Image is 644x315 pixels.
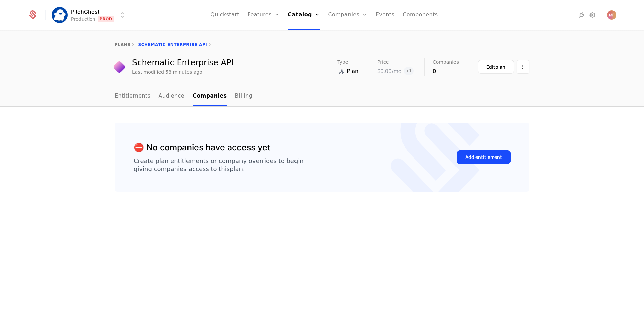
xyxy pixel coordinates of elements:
span: Prod [98,16,115,22]
div: Add entitlement [465,154,502,161]
a: Companies [193,86,227,106]
button: Select action [517,60,529,74]
button: Open user button [607,10,616,20]
a: Audience [159,86,185,106]
span: PitchGhost [71,8,99,16]
a: Billing [235,86,253,106]
div: ⛔️ No companies have access yet [133,141,270,154]
a: Entitlements [115,86,151,106]
a: Settings [588,11,596,19]
button: Select environment [54,8,127,22]
nav: Main [115,86,529,106]
div: Edit plan [486,64,505,70]
div: Schematic Enterprise API [132,59,233,67]
button: Editplan [478,60,514,74]
span: Type [337,60,348,64]
span: Price [377,60,389,64]
div: $0.00 /mo [377,67,401,75]
span: Companies [433,60,459,64]
img: PitchGhost [52,7,68,23]
span: Plan [347,67,358,75]
div: Last modified 58 minutes ago [132,69,202,75]
div: Production [71,16,95,22]
ul: Choose Sub Page [115,86,252,106]
div: Create plan entitlements or company overrides to begin giving companies access to this plan . [133,157,304,173]
span: + 1 [404,67,414,75]
a: Integrations [578,11,586,19]
div: 0 [433,67,459,75]
img: Marc Frankel [607,10,616,20]
a: plans [115,42,130,47]
button: Add entitlement [457,150,511,164]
